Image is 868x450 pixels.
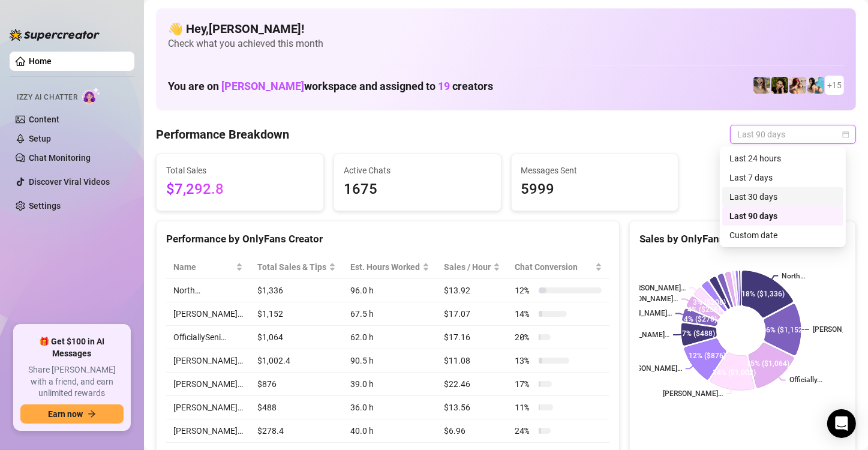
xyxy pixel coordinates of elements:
[250,419,343,443] td: $278.4
[350,260,420,274] div: Est. Hours Worked
[344,178,491,201] span: 1675
[437,396,507,419] td: $13.56
[257,260,326,274] span: Total Sales & Tips
[48,409,83,419] span: Earn now
[250,373,343,396] td: $876
[789,77,806,94] img: North (@northnattfree)
[827,79,842,92] span: + 15
[437,279,507,302] td: $13.92
[729,229,836,242] div: Custom date
[166,178,314,201] span: $7,292.8
[612,310,672,318] text: [PERSON_NAME]…
[722,226,843,245] div: Custom date
[737,125,849,143] span: Last 90 days
[29,56,52,66] a: Home
[626,284,686,292] text: [PERSON_NAME]…
[343,279,437,302] td: 96.0 h
[88,410,96,418] span: arrow-right
[507,256,609,279] th: Chat Conversion
[343,396,437,419] td: 36.0 h
[729,171,836,184] div: Last 7 days
[609,331,669,339] text: [PERSON_NAME]…
[842,131,849,138] span: calendar
[515,307,534,320] span: 14 %
[29,177,110,187] a: Discover Viral Videos
[521,164,669,177] span: Messages Sent
[663,389,723,398] text: [PERSON_NAME]…
[166,396,250,419] td: [PERSON_NAME]…
[343,326,437,349] td: 62.0 h
[437,302,507,326] td: $17.07
[617,295,677,304] text: [PERSON_NAME]…
[166,256,250,279] th: Name
[729,152,836,165] div: Last 24 hours
[515,401,534,414] span: 11 %
[343,349,437,373] td: 90.5 h
[729,190,836,203] div: Last 30 days
[622,365,682,373] text: [PERSON_NAME]…
[173,260,233,274] span: Name
[168,80,493,93] h1: You are on workspace and assigned to creators
[437,373,507,396] td: $22.46
[437,326,507,349] td: $17.16
[166,164,314,177] span: Total Sales
[807,77,824,94] img: North (@northnattvip)
[438,80,450,92] span: 19
[156,126,289,143] h4: Performance Breakdown
[166,326,250,349] td: OfficiallySeni…
[166,349,250,373] td: [PERSON_NAME]…
[827,409,856,438] div: Open Intercom Messenger
[29,153,91,163] a: Chat Monitoring
[343,302,437,326] td: 67.5 h
[343,373,437,396] td: 39.0 h
[515,377,534,391] span: 17 %
[166,419,250,443] td: [PERSON_NAME]…
[515,331,534,344] span: 20 %
[20,404,124,424] button: Earn nowarrow-right
[639,231,846,247] div: Sales by OnlyFans Creator
[82,87,101,104] img: AI Chatter
[29,201,61,211] a: Settings
[250,279,343,302] td: $1,336
[515,424,534,437] span: 24 %
[722,187,843,206] div: Last 30 days
[20,336,124,359] span: 🎁 Get $100 in AI Messages
[437,256,507,279] th: Sales / Hour
[722,149,843,168] div: Last 24 hours
[753,77,770,94] img: emilylou (@emilyylouu)
[771,77,788,94] img: playfuldimples (@playfuldimples)
[789,376,822,385] text: Officially...
[166,231,609,247] div: Performance by OnlyFans Creator
[250,326,343,349] td: $1,064
[20,364,124,400] span: Share [PERSON_NAME] with a friend, and earn unlimited rewards
[722,206,843,226] div: Last 90 days
[168,20,844,37] h4: 👋 Hey, [PERSON_NAME] !
[166,279,250,302] td: North…
[168,37,844,50] span: Check what you achieved this month
[17,92,77,103] span: Izzy AI Chatter
[250,302,343,326] td: $1,152
[515,260,592,274] span: Chat Conversion
[166,373,250,396] td: [PERSON_NAME]…
[515,354,534,367] span: 13 %
[521,178,669,201] span: 5999
[221,80,304,92] span: [PERSON_NAME]
[29,115,59,124] a: Content
[250,256,343,279] th: Total Sales & Tips
[343,419,437,443] td: 40.0 h
[166,302,250,326] td: [PERSON_NAME]…
[437,349,507,373] td: $11.08
[782,272,805,280] text: North…
[722,168,843,187] div: Last 7 days
[444,260,491,274] span: Sales / Hour
[250,349,343,373] td: $1,002.4
[515,284,534,297] span: 12 %
[29,134,51,143] a: Setup
[729,209,836,223] div: Last 90 days
[250,396,343,419] td: $488
[344,164,491,177] span: Active Chats
[437,419,507,443] td: $6.96
[10,29,100,41] img: logo-BBDzfeDw.svg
